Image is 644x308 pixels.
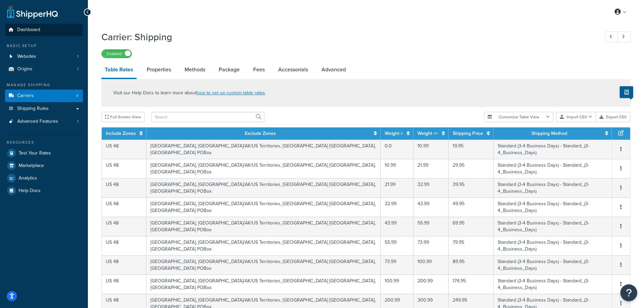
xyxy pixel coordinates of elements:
a: Weight <= [418,130,438,137]
a: Shipping Rules [5,102,83,115]
td: Standard (3-4 Business Days) - Standard_(3-4_Business_Days) [494,236,612,255]
a: Methods [181,62,209,78]
button: Import CSV [556,112,596,122]
span: Marketplace [19,163,44,169]
td: US 48 [102,197,146,217]
p: Visit our Help Docs to learn more about . [113,89,266,97]
a: Websites1 [5,50,83,63]
a: Origins1 [5,63,83,75]
a: Dashboard [5,24,83,36]
td: 10.99 [413,140,449,159]
a: Table Rates [101,62,137,79]
button: Export CSV [596,112,630,122]
a: Carriers4 [5,90,83,102]
td: 43.99 [413,197,449,217]
td: 174.95 [449,275,494,294]
a: Fees [250,62,268,78]
td: US 48 [102,275,146,294]
span: Shipping Rules [17,106,49,112]
td: Standard (3-4 Business Days) - Standard_(3-4_Business_Days) [494,217,612,236]
td: 69.95 [449,217,494,236]
span: Carriers [17,93,34,99]
td: US 48 [102,159,146,178]
td: [GEOGRAPHIC_DATA], [GEOGRAPHIC_DATA]/AK/US Territories, [GEOGRAPHIC_DATA] [GEOGRAPHIC_DATA], [GEO... [146,159,381,178]
td: [GEOGRAPHIC_DATA], [GEOGRAPHIC_DATA]/AK/US Territories, [GEOGRAPHIC_DATA] [GEOGRAPHIC_DATA], [GEO... [146,178,381,197]
td: US 48 [102,255,146,275]
td: 39.95 [449,178,494,197]
a: Next Record [618,31,631,43]
td: Standard (3-4 Business Days) - Standard_(3-4_Business_Days) [494,159,612,178]
td: Standard (3-4 Business Days) - Standard_(3-4_Business_Days) [494,140,612,159]
span: 1 [77,119,78,124]
div: Basic Setup [5,43,83,49]
td: 29.95 [449,159,494,178]
td: US 48 [102,140,146,159]
button: Show Help Docs [620,86,633,98]
td: 0.0 [381,140,413,159]
li: Advanced Features [5,115,83,128]
label: Enabled [102,50,132,58]
td: [GEOGRAPHIC_DATA], [GEOGRAPHIC_DATA]/AK/US Territories, [GEOGRAPHIC_DATA] [GEOGRAPHIC_DATA], [GEO... [146,236,381,255]
td: Standard (3-4 Business Days) - Standard_(3-4_Business_Days) [494,255,612,275]
button: Customize Table View [484,112,553,122]
span: Websites [17,54,36,60]
li: Origins [5,63,83,75]
a: how to set up custom table rates [196,89,265,96]
td: 32.99 [381,197,413,217]
a: Analytics [5,172,83,184]
td: 32.99 [413,178,449,197]
td: Standard (3-4 Business Days) - Standard_(3-4_Business_Days) [494,178,612,197]
li: Websites [5,50,83,63]
td: 89.95 [449,255,494,275]
td: 100.99 [381,275,413,294]
span: Origins [17,66,32,72]
td: [GEOGRAPHIC_DATA], [GEOGRAPHIC_DATA]/AK/US Territories, [GEOGRAPHIC_DATA] [GEOGRAPHIC_DATA], [GEO... [146,140,381,159]
td: 10.99 [381,159,413,178]
a: Test Your Rates [5,147,83,159]
a: Advanced [318,62,349,78]
td: [GEOGRAPHIC_DATA], [GEOGRAPHIC_DATA]/AK/US Territories, [GEOGRAPHIC_DATA] [GEOGRAPHIC_DATA], [GEO... [146,275,381,294]
h1: Carrier: Shipping [101,30,593,44]
a: Shipping Method [531,130,567,137]
a: Accessorials [275,62,311,78]
td: Standard (3-4 Business Days) - Standard_(3-4_Business_Days) [494,275,612,294]
span: Dashboard [17,27,40,33]
a: Exclude Zones [245,130,276,137]
td: 21.99 [413,159,449,178]
td: 55.99 [413,217,449,236]
span: Test Your Rates [19,150,51,156]
button: Open Resource Center [620,284,637,301]
td: 200.99 [413,275,449,294]
span: 1 [77,66,78,72]
a: Previous Record [605,31,618,43]
input: Search [151,112,264,122]
button: Full Screen View [101,112,145,122]
td: 73.99 [413,236,449,255]
td: 100.99 [413,255,449,275]
td: Standard (3-4 Business Days) - Standard_(3-4_Business_Days) [494,197,612,217]
td: [GEOGRAPHIC_DATA], [GEOGRAPHIC_DATA]/AK/US Territories, [GEOGRAPHIC_DATA] [GEOGRAPHIC_DATA], [GEO... [146,197,381,217]
td: 73.99 [381,255,413,275]
td: 19.95 [449,140,494,159]
td: US 48 [102,178,146,197]
td: 55.99 [381,236,413,255]
div: Manage Shipping [5,82,83,88]
span: Advanced Features [17,119,58,124]
span: 1 [77,54,78,60]
a: Properties [143,62,174,78]
span: Help Docs [19,188,41,194]
a: Help Docs [5,185,83,197]
span: 4 [76,93,78,99]
td: [GEOGRAPHIC_DATA], [GEOGRAPHIC_DATA]/AK/US Territories, [GEOGRAPHIC_DATA] [GEOGRAPHIC_DATA], [GEO... [146,255,381,275]
td: [GEOGRAPHIC_DATA], [GEOGRAPHIC_DATA]/AK/US Territories, [GEOGRAPHIC_DATA] [GEOGRAPHIC_DATA], [GEO... [146,217,381,236]
a: Advanced Features1 [5,115,83,128]
a: Marketplace [5,160,83,172]
td: US 48 [102,236,146,255]
td: US 48 [102,217,146,236]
